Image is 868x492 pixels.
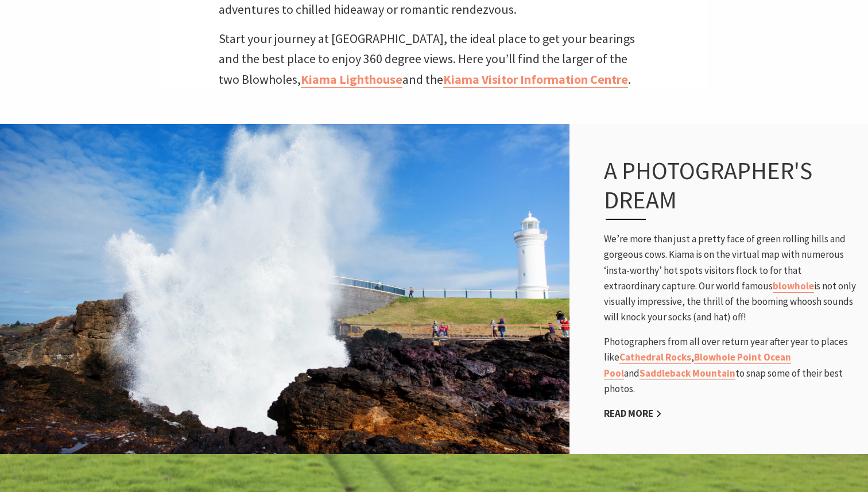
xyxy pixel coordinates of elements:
h3: A photographer's dream [604,156,831,220]
a: Cathedral Rocks [619,351,691,364]
p: Start your journey at [GEOGRAPHIC_DATA], the ideal place to get your bearings and the best place ... [219,29,649,90]
a: Kiama Lighthouse [301,71,402,88]
a: blowhole [773,280,814,293]
a: Kiama Visitor Information Centre [443,71,628,88]
p: Photographers from all over return year after year to places like , and to snap some of their bes... [604,334,857,397]
a: Saddleback Mountain [640,367,735,380]
p: We’re more than just a pretty face of green rolling hills and gorgeous cows. Kiama is on the virt... [604,231,857,325]
a: Blowhole Point Ocean Pool [604,351,791,379]
a: Read More [604,407,662,420]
